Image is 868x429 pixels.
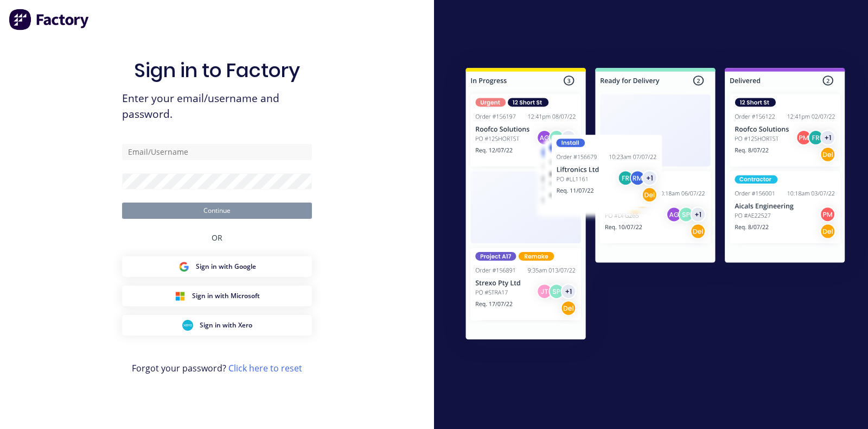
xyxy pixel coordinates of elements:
div: OR [212,219,222,256]
button: Continue [122,203,312,219]
a: Click here to reset [228,362,302,374]
img: Factory [9,9,90,30]
span: Enter your email/username and password. [122,91,312,122]
button: Microsoft Sign inSign in with Microsoft [122,286,312,306]
input: Email/Username [122,144,312,160]
span: Sign in with Xero [200,320,252,330]
img: Google Sign in [178,261,189,272]
button: Google Sign inSign in with Google [122,256,312,277]
span: Sign in with Microsoft [192,291,260,301]
img: Microsoft Sign in [175,291,186,301]
img: Xero Sign in [182,320,193,331]
img: Sign in [443,47,868,364]
span: Forgot your password? [132,362,302,375]
button: Xero Sign inSign in with Xero [122,315,312,336]
h1: Sign in to Factory [134,59,300,82]
span: Sign in with Google [196,262,256,272]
